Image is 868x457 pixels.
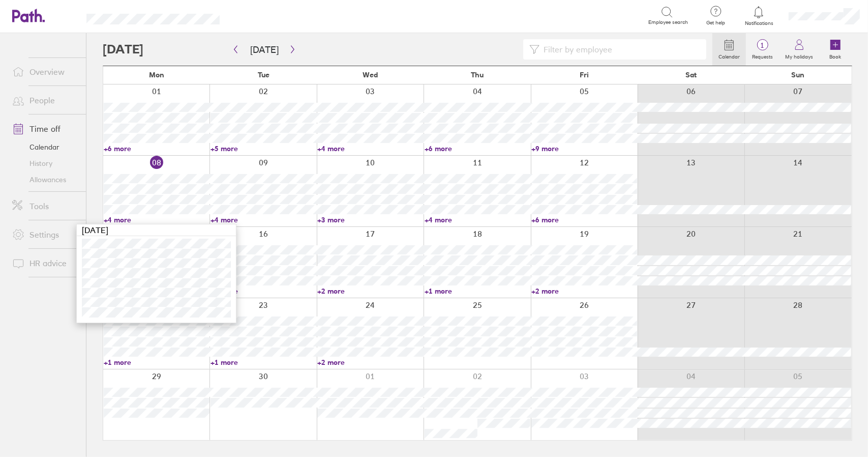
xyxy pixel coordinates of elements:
a: +2 more [317,287,423,296]
a: +9 more [531,144,637,153]
a: Overview [4,62,86,82]
span: Tue [258,71,270,79]
a: +6 more [425,144,530,153]
span: Fri [580,71,589,79]
a: History [4,155,86,172]
a: Tools [4,196,86,216]
a: +6 more [104,144,209,153]
input: Filter by employee [540,40,700,59]
a: +4 more [104,215,209,224]
label: My holidays [779,51,819,60]
a: 1Requests [746,33,779,66]
span: 1 [746,41,779,49]
label: Calendar [712,51,746,60]
a: My holidays [779,33,819,66]
button: [DATE] [242,41,287,58]
a: +1 more [425,287,530,296]
a: +2 more [317,358,423,367]
label: Requests [746,51,779,60]
span: Notifications [742,20,775,26]
a: +6 more [531,215,637,224]
span: Sun [792,71,805,79]
span: Wed [363,71,378,79]
div: Search [247,11,273,20]
a: +3 more [317,215,423,224]
a: +2 more [531,287,637,296]
span: Get help [699,20,732,26]
a: Book [819,33,852,66]
div: [DATE] [77,224,236,236]
span: Mon [149,71,164,79]
span: Employee search [648,19,688,25]
a: Time off [4,119,86,139]
a: Settings [4,224,86,245]
a: +4 more [425,215,530,224]
a: +4 more [211,215,316,224]
a: Notifications [742,5,775,26]
a: +4 more [211,287,316,296]
a: Allowances [4,172,86,188]
a: +1 more [211,358,316,367]
a: +5 more [211,144,316,153]
a: +4 more [317,144,423,153]
a: HR advice [4,253,86,273]
a: +1 more [104,358,209,367]
span: Sat [685,71,697,79]
label: Book [824,51,848,60]
a: People [4,90,86,110]
a: Calendar [712,33,746,66]
a: Calendar [4,139,86,155]
span: Thu [471,71,484,79]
